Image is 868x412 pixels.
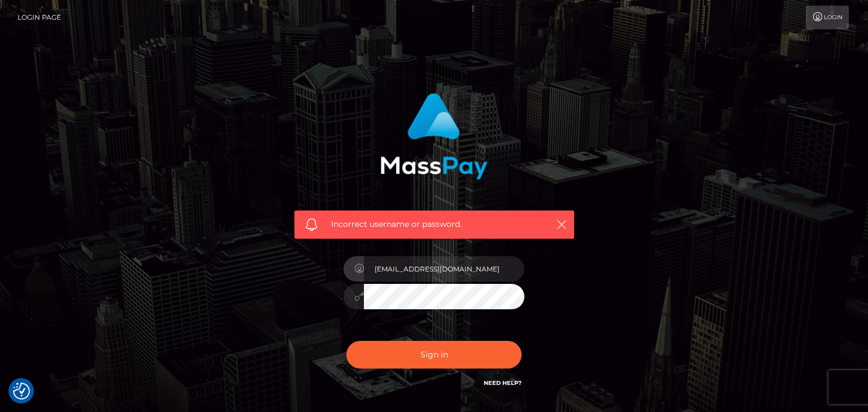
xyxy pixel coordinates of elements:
[806,6,849,29] a: Login
[13,383,30,400] button: Consent Preferences
[346,341,522,369] button: Sign in
[331,218,537,230] span: Incorrect username or password.
[364,256,524,282] input: Username...
[484,379,522,387] a: Need Help?
[380,93,488,179] img: MassPay Login
[13,383,30,400] img: Revisit consent button
[18,6,61,29] a: Login Page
